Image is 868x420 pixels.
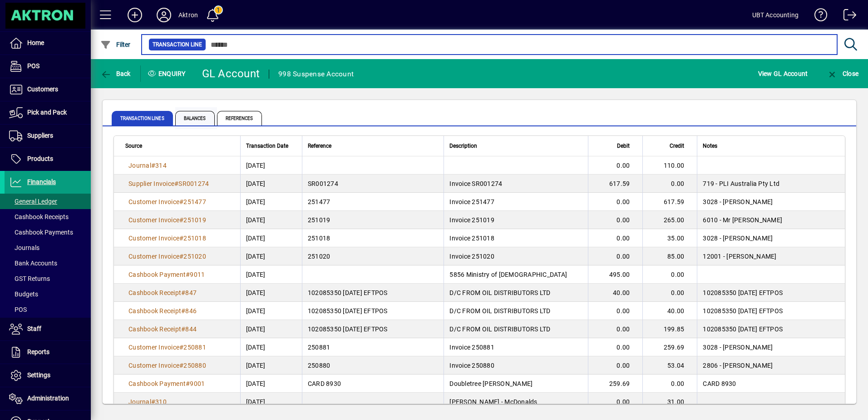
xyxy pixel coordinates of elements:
td: 0.00 [642,375,697,393]
span: Customer Invoice [128,198,179,205]
span: 314 [155,162,167,169]
span: 251018 [308,235,330,242]
span: [DATE] [246,161,266,170]
a: Settings [5,364,91,387]
span: Invoice 251019 [449,216,494,224]
span: Notes [703,141,717,151]
div: Notes [703,141,833,151]
td: 85.00 [642,247,697,265]
span: 719 - PLI Australia Pty Ltd [703,180,779,187]
a: Cashbook Payment#9011 [125,270,208,280]
div: Reference [308,141,439,151]
a: Knowledge Base [808,2,828,31]
span: 250881 [183,344,206,351]
a: Cashbook Receipts [5,209,91,225]
span: # [174,180,178,187]
span: 3028 - [PERSON_NAME] [703,344,773,351]
a: Customer Invoice#251020 [125,251,209,261]
td: 40.00 [588,284,642,302]
td: 0.00 [588,156,642,175]
span: Back [100,70,131,77]
a: Journals [5,240,91,255]
a: Cashbook Receipt#844 [125,324,200,334]
span: # [181,307,185,315]
span: Doubletree [PERSON_NAME] [449,380,533,387]
span: D/C FROM OIL DISTRIBUTORS LTD [449,307,550,315]
app-page-header-button: Close enquiry [817,65,868,82]
td: 110.00 [642,156,697,175]
a: Administration [5,387,91,410]
button: Filter [98,36,133,53]
span: [DATE] [246,270,266,279]
a: Cashbook Payment#9001 [125,379,208,389]
span: # [179,198,183,205]
button: Profile [149,7,178,23]
span: Pick and Pack [27,109,67,116]
span: Journal [128,398,151,405]
span: 251019 [183,216,206,224]
a: Suppliers [5,125,91,147]
a: Budgets [5,286,91,302]
span: Cashbook Payments [9,229,73,236]
span: Invoice SR001274 [449,180,502,187]
span: 310 [155,398,167,405]
a: Cashbook Receipt#847 [125,288,200,298]
span: 3028 - [PERSON_NAME] [703,198,773,205]
span: 102085350 [DATE] EFTPOS [308,289,388,296]
button: View GL Account [756,65,810,82]
a: Cashbook Payments [5,225,91,240]
div: Credit [648,141,692,151]
td: 0.00 [642,175,697,193]
td: 35.00 [642,229,697,247]
td: 0.00 [588,211,642,229]
div: GL Account [202,66,260,81]
a: Logout [837,2,857,31]
span: General Ledger [9,198,57,205]
span: 102085350 [DATE] EFTPOS [308,325,388,333]
a: Customer Invoice#251019 [125,215,209,225]
span: Invoice 251018 [449,235,494,242]
span: Customer Invoice [128,216,179,224]
a: Customers [5,78,91,101]
span: Cashbook Receipt [128,325,181,333]
span: [DATE] [246,197,266,206]
span: [DATE] [246,252,266,261]
div: Description [449,141,582,151]
span: Customer Invoice [128,235,179,242]
div: Debit [594,141,638,151]
button: Add [120,7,149,23]
span: Settings [27,371,50,379]
td: 0.00 [588,247,642,265]
span: # [179,344,183,351]
span: Financials [27,178,56,185]
span: Transaction lines [112,111,173,125]
span: Customers [27,85,58,93]
span: Invoice 250880 [449,362,494,369]
span: [DATE] [246,306,266,315]
span: GST Returns [9,275,50,282]
td: 0.00 [588,302,642,320]
span: Budgets [9,290,38,298]
a: GST Returns [5,271,91,286]
span: [DATE] [246,288,266,297]
span: Close [827,70,858,77]
a: Staff [5,318,91,340]
td: 0.00 [642,265,697,284]
td: 0.00 [588,356,642,375]
span: Customer Invoice [128,362,179,369]
span: Source [125,141,142,151]
span: Invoice 251477 [449,198,494,205]
span: D/C FROM OIL DISTRIBUTORS LTD [449,289,550,296]
span: CARD 8930 [308,380,341,387]
span: Cashbook Payment [128,271,186,278]
div: Enquiry [141,66,195,81]
span: Invoice 250881 [449,344,494,351]
div: Aktron [178,8,198,22]
span: POS [9,306,27,313]
span: View GL Account [758,66,808,81]
span: # [179,362,183,369]
td: 0.00 [588,193,642,211]
span: Bank Accounts [9,260,57,267]
span: 846 [185,307,197,315]
a: Customer Invoice#251018 [125,233,209,243]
